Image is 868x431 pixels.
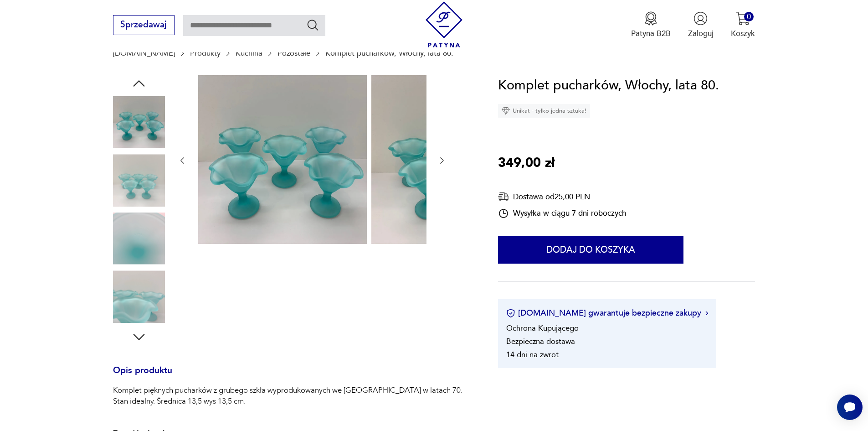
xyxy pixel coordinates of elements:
[688,28,714,39] p: Zaloguj
[498,75,719,96] h1: Komplet pucharków, Włochy, lata 80.
[113,154,165,206] img: Zdjęcie produktu Komplet pucharków, Włochy, lata 80.
[421,1,467,47] img: Patyna - sklep z meblami i dekoracjami vintage
[113,15,175,35] button: Sprzedawaj
[506,307,708,319] button: [DOMAIN_NAME] gwarantuje bezpieczne zakupy
[371,75,540,244] img: Zdjęcie produktu Komplet pucharków, Włochy, lata 80.
[731,11,755,39] button: 0Koszyk
[113,367,472,385] h3: Opis produktu
[236,49,262,57] a: Kuchnia
[506,309,515,318] img: Ikona certyfikatu
[506,323,579,333] li: Ochrona Kupującego
[113,22,175,29] a: Sprzedawaj
[190,49,221,57] a: Produkty
[113,270,165,322] img: Zdjęcie produktu Komplet pucharków, Włochy, lata 80.
[688,11,714,39] button: Zaloguj
[498,208,626,219] div: Wysyłka w ciągu 7 dni roboczych
[306,18,319,31] button: Szukaj
[837,395,863,420] iframe: Smartsupp widget button
[198,75,367,244] img: Zdjęcie produktu Komplet pucharków, Włochy, lata 80.
[736,11,750,26] img: Ikona koszyka
[498,191,509,203] img: Ikona dostawy
[631,11,671,39] a: Ikona medaluPatyna B2B
[705,311,708,316] img: Ikona strzałki w prawo
[693,11,708,26] img: Ikonka użytkownika
[506,336,575,347] li: Bezpieczna dostawa
[498,153,555,174] p: 349,00 zł
[498,104,590,118] div: Unikat - tylko jedna sztuka!
[506,349,559,360] li: 14 dni na zwrot
[631,11,671,39] button: Patyna B2B
[113,385,472,407] p: Komplet pięknych pucharków z grubego szkła wyprodukowanych we [GEOGRAPHIC_DATA] w latach 70. Stan...
[631,28,671,39] p: Patyna B2B
[325,49,453,57] p: Komplet pucharków, Włochy, lata 80.
[644,11,658,26] img: Ikona medalu
[498,191,626,203] div: Dostawa od 25,00 PLN
[744,12,754,21] div: 0
[277,49,310,57] a: Pozostałe
[502,107,510,115] img: Ikona diamentu
[731,28,755,39] p: Koszyk
[498,236,683,264] button: Dodaj do koszyka
[113,49,175,57] a: [DOMAIN_NAME]
[113,213,165,265] img: Zdjęcie produktu Komplet pucharków, Włochy, lata 80.
[113,96,165,148] img: Zdjęcie produktu Komplet pucharków, Włochy, lata 80.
